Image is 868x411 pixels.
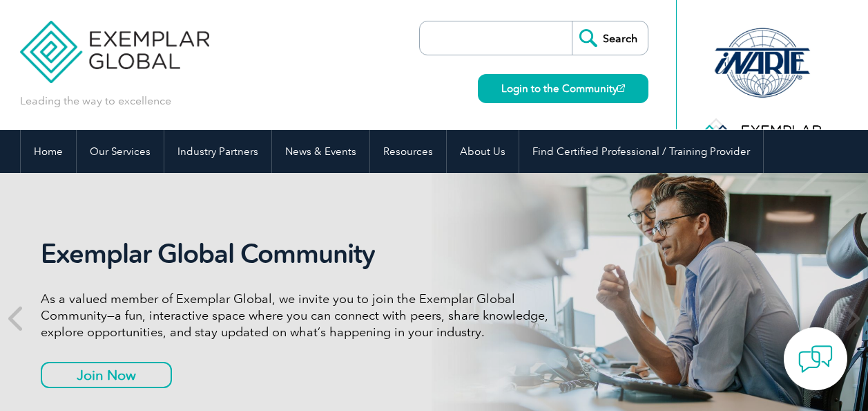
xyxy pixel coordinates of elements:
[572,21,648,55] input: Search
[41,238,559,270] h2: Exemplar Global Community
[272,130,369,173] a: News & Events
[798,342,833,376] img: contact-chat.png
[447,130,519,173] a: About Us
[20,93,171,109] p: Leading the way to excellence
[41,291,559,340] p: As a valued member of Exemplar Global, we invite you to join the Exemplar Global Community—a fun,...
[370,130,446,173] a: Resources
[478,74,648,103] a: Login to the Community
[164,130,271,173] a: Industry Partners
[41,362,172,388] a: Join Now
[617,84,625,92] img: open_square.png
[21,130,76,173] a: Home
[77,130,164,173] a: Our Services
[519,130,763,173] a: Find Certified Professional / Training Provider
